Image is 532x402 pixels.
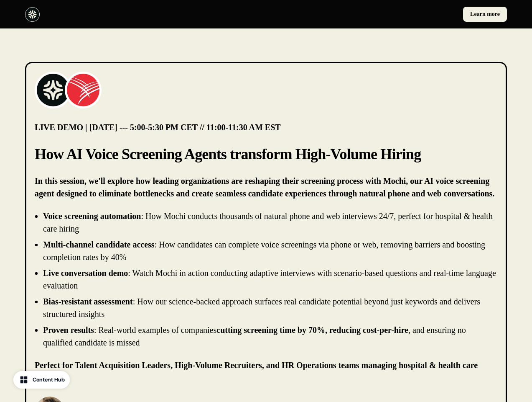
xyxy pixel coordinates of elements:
strong: cutting screening time by 70%, reducing cost-per-hire [216,325,408,335]
a: Learn more [463,7,507,22]
strong: Proven results [43,325,94,335]
strong: Voice screening automation [43,211,141,221]
p: : How Mochi conducts thousands of natural phone and web interviews 24/7, perfect for hospital & h... [43,211,493,233]
strong: LIVE DEMO | [DATE] --- 5:00-5:30 PM CET // 11:00-11:30 AM EST [35,123,281,132]
p: : Watch Mochi in action conducting adaptive interviews with scenario-based questions and real-tim... [43,268,496,290]
button: Content Hub [13,371,70,389]
strong: Live conversation demo [43,268,128,278]
strong: Multi-channel candidate access [43,240,155,249]
p: : Real-world examples of companies , and ensuring no qualified candidate is missed [43,325,466,347]
p: How AI Voice Screening Agents transform High-Volume Hiring [35,144,497,165]
div: Content Hub [33,376,65,384]
strong: Bias-resistant assessment [43,297,133,306]
p: : How our science-backed approach surfaces real candidate potential beyond just keywords and deli... [43,297,480,319]
strong: In this session, we'll explore how leading organizations are reshaping their screening process wi... [35,176,494,198]
p: : How candidates can complete voice screenings via phone or web, removing barriers and boosting c... [43,240,485,262]
strong: Perfect for Talent Acquisition Leaders, High-Volume Recruiters, and HR Operations teams managing ... [35,361,478,382]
